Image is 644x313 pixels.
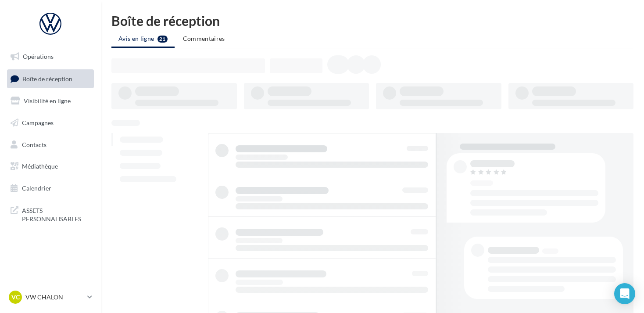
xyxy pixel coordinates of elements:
a: Boîte de réception [5,69,96,88]
p: VW CHALON [25,293,84,302]
span: Médiathèque [22,162,58,170]
span: Contacts [22,140,47,148]
span: ASSETS PERSONNALISABLES [22,205,90,223]
span: Campagnes [22,119,54,126]
span: Calendrier [22,184,51,192]
a: Médiathèque [5,157,96,176]
a: Campagnes [5,114,96,132]
a: VC VW CHALON [7,289,94,306]
a: ASSETS PERSONNALISABLES [5,201,96,227]
div: Boîte de réception [111,14,633,27]
a: Contacts [5,136,96,154]
a: Opérations [5,47,96,66]
span: Boîte de réception [22,75,72,82]
span: VC [11,293,20,302]
div: Open Intercom Messenger [614,283,635,304]
span: Visibilité en ligne [24,97,71,104]
span: Opérations [23,53,54,60]
a: Calendrier [5,179,96,198]
a: Visibilité en ligne [5,92,96,110]
span: Commentaires [183,35,225,42]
